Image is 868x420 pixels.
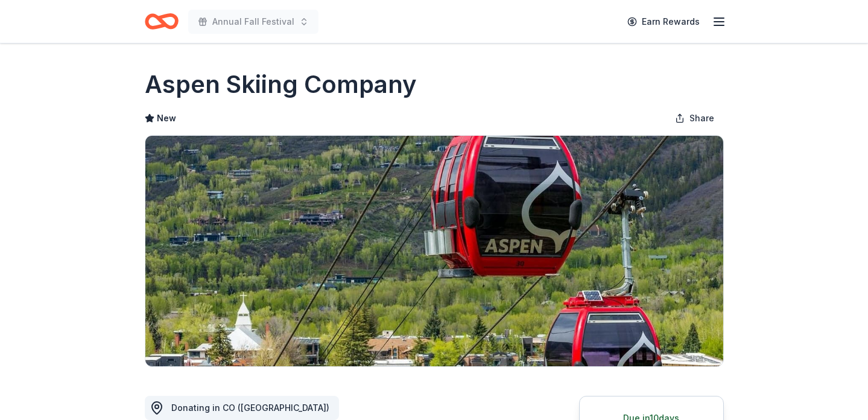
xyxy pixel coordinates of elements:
[620,11,707,33] a: Earn Rewards
[188,10,318,34] button: Annual Fall Festival
[157,111,176,126] span: New
[145,7,179,36] a: Home
[145,68,417,101] h1: Aspen Skiing Company
[171,402,329,413] span: Donating in CO ([GEOGRAPHIC_DATA])
[212,14,294,29] span: Annual Fall Festival
[665,106,724,130] button: Share
[689,111,714,126] span: Share
[145,136,723,366] img: Image for Aspen Skiing Company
